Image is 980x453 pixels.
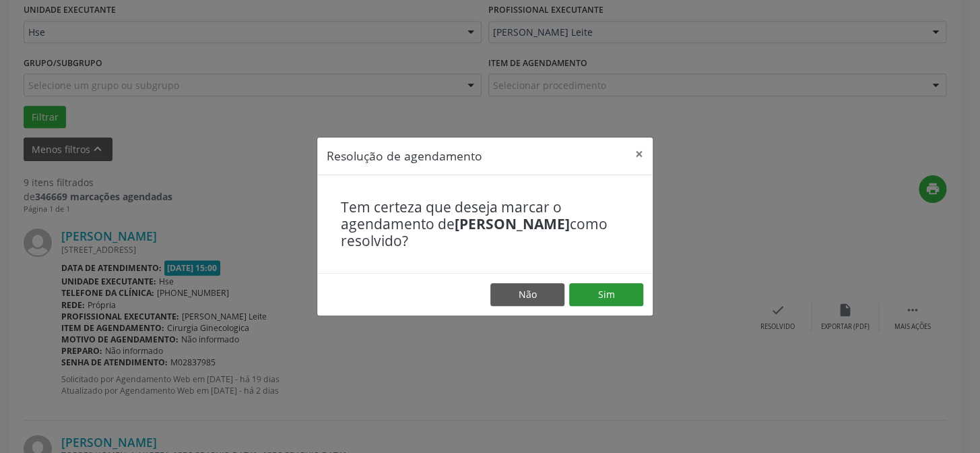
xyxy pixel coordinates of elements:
button: Close [626,138,653,171]
b: [PERSON_NAME] [455,214,570,233]
h5: Resolução de agendamento [327,147,482,164]
button: Sim [569,283,643,306]
button: Não [490,283,564,306]
h4: Tem certeza que deseja marcar o agendamento de como resolvido? [341,199,629,250]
